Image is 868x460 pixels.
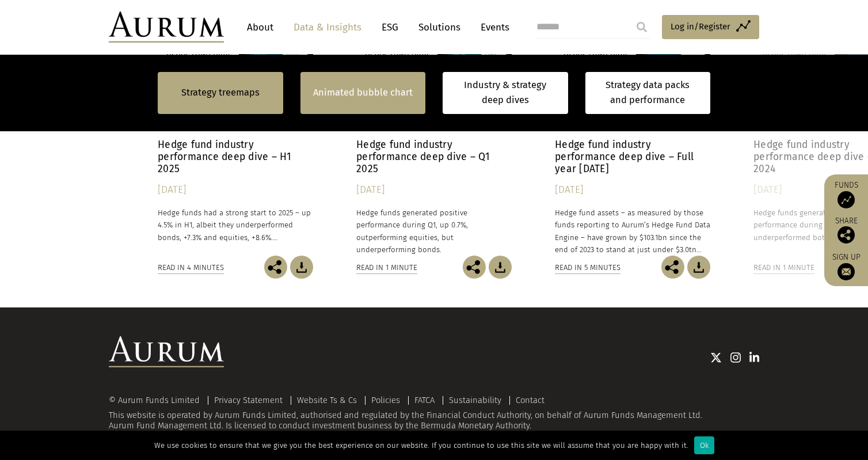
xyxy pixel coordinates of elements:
[753,261,814,274] div: Read in 1 minute
[449,395,501,405] a: Sustainability
[413,17,466,38] a: Solutions
[489,256,512,279] img: Download Article
[356,261,417,274] div: Read in 1 minute
[158,261,224,274] div: Read in 4 minutes
[516,395,545,405] a: Contact
[356,182,512,198] div: [DATE]
[463,256,486,279] img: Share this post
[555,182,710,198] div: [DATE]
[837,226,855,244] img: Share this post
[288,17,367,38] a: Data & Insights
[158,139,313,175] h4: Hedge fund industry performance deep dive – H1 2025
[837,263,855,280] img: Sign up to our newsletter
[730,352,741,363] img: Instagram icon
[555,207,710,256] p: Hedge fund assets – as measured by those funds reporting to Aurum’s Hedge Fund Data Engine – have...
[158,207,313,243] p: Hedge funds had a strong start to 2025 – up 4.5% in H1, albeit they underperformed bonds, +7.3% a...
[710,352,722,363] img: Twitter icon
[290,256,313,279] img: Download Article
[555,33,710,256] a: Hedge Fund Data Hedge fund industry performance deep dive – Full year [DATE] [DATE] Hedge fund as...
[241,17,279,38] a: About
[475,17,509,38] a: Events
[555,261,620,274] div: Read in 5 minutes
[376,17,404,38] a: ESG
[662,15,759,39] a: Log in/Register
[630,16,653,39] input: Submit
[356,33,512,256] a: Hedge Fund Data Hedge fund industry performance deep dive – Q1 2025 [DATE] Hedge funds generated ...
[109,396,759,431] div: This website is operated by Aurum Funds Limited, authorised and regulated by the Financial Conduc...
[837,191,855,208] img: Access Funds
[109,396,205,405] div: © Aurum Funds Limited
[414,395,435,405] a: FATCA
[109,336,224,367] img: Aurum Logo
[181,85,260,100] a: Strategy treemaps
[830,180,862,208] a: Funds
[661,256,684,279] img: Share this post
[109,12,224,43] img: Aurum
[356,139,512,175] h4: Hedge fund industry performance deep dive – Q1 2025
[313,85,413,100] a: Animated bubble chart
[158,182,313,198] div: [DATE]
[585,72,711,114] a: Strategy data packs and performance
[671,20,730,33] span: Log in/Register
[687,256,710,279] img: Download Article
[749,352,760,363] img: Linkedin icon
[371,395,400,405] a: Policies
[264,256,287,279] img: Share this post
[830,252,862,280] a: Sign up
[694,436,714,454] div: Ok
[830,217,862,244] div: Share
[443,72,568,114] a: Industry & strategy deep dives
[555,139,710,175] h4: Hedge fund industry performance deep dive – Full year [DATE]
[214,395,283,405] a: Privacy Statement
[297,395,357,405] a: Website Ts & Cs
[356,207,512,256] p: Hedge funds generated positive performance during Q1, up 0.7%, outperforming equities, but underp...
[158,33,313,256] a: Hedge Fund Data Hedge fund industry performance deep dive – H1 2025 [DATE] Hedge funds had a stro...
